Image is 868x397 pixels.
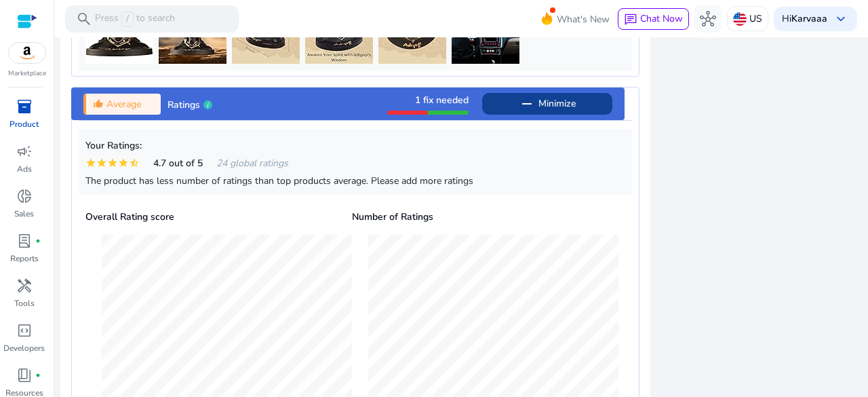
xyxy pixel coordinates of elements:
img: us.svg [733,12,747,26]
span: book_4 [16,367,33,383]
p: Ads [17,163,32,175]
span: code_blocks [16,322,33,339]
span: Average [106,97,141,111]
span: 1 fix needed [415,94,469,107]
mat-icon: star [85,157,96,168]
span: lab_profile [16,233,33,249]
mat-icon: star [118,157,129,168]
mat-icon: thumb_up_alt [93,98,104,109]
p: Marketplace [8,69,46,79]
p: Hi [782,14,827,24]
span: fiber_manual_record [35,238,41,244]
p: Sales [14,208,34,220]
b: Karvaaa [791,12,827,25]
span: What's New [557,7,610,31]
h5: Number of Ratings [352,212,618,223]
h5: Overall Rating score [85,212,352,223]
p: Product [9,118,39,130]
span: inventory_2 [16,98,33,115]
span: campaign [16,143,33,159]
span: / [121,12,134,26]
span: search [76,11,92,27]
p: Press to search [95,12,175,26]
mat-icon: star [107,157,118,168]
span: Minimize [538,93,576,115]
p: US [749,7,762,31]
button: hub [694,5,722,33]
mat-icon: star [96,157,107,168]
span: chat [624,13,637,26]
p: Developers [3,342,45,354]
span: Chat Now [640,12,683,25]
p: Reports [10,252,39,265]
span: fiber_manual_record [35,373,41,378]
h5: Your Ratings: [85,140,625,152]
mat-icon: star_half [129,157,140,168]
span: hub [700,11,716,27]
span: donut_small [16,188,33,204]
div: The product has less number of ratings than top products average. Please add more ratings [85,174,625,188]
button: chatChat Now [618,8,689,30]
mat-icon: remove [519,96,535,112]
span: Ratings [167,98,200,111]
span: 4.7 out of 5 [153,156,203,170]
img: amazon.svg [9,43,45,63]
span: handyman [16,278,33,294]
button: Minimize [482,93,612,115]
p: Tools [14,297,35,309]
span: 24 global ratings [216,156,288,170]
span: keyboard_arrow_down [833,11,849,27]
